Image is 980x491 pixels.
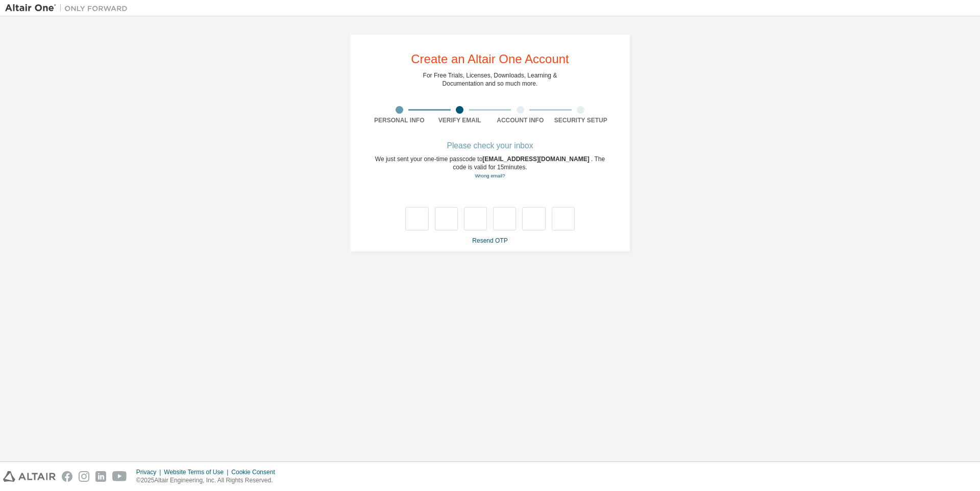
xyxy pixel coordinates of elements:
[490,116,551,124] div: Account Info
[79,471,89,482] img: instagram.svg
[231,468,281,476] div: Cookie Consent
[164,468,231,476] div: Website Terms of Use
[95,471,106,482] img: linkedin.svg
[369,143,611,149] div: Please check your inbox
[3,471,56,482] img: altair_logo.svg
[369,116,430,124] div: Personal Info
[411,53,569,65] div: Create an Altair One Account
[472,237,507,244] a: Resend OTP
[136,468,164,476] div: Privacy
[475,173,505,178] a: Go back to the registration form
[112,471,127,482] img: youtube.svg
[551,116,611,124] div: Security Setup
[136,476,281,485] p: © 2025 Altair Engineering, Inc. All Rights Reserved.
[369,155,611,180] div: We just sent your one-time passcode to . The code is valid for 15 minutes.
[423,71,557,88] div: For Free Trials, Licenses, Downloads, Learning & Documentation and so much more.
[62,471,72,482] img: facebook.svg
[5,3,133,13] img: Altair One
[482,156,591,163] span: [EMAIL_ADDRESS][DOMAIN_NAME]
[430,116,491,124] div: Verify Email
